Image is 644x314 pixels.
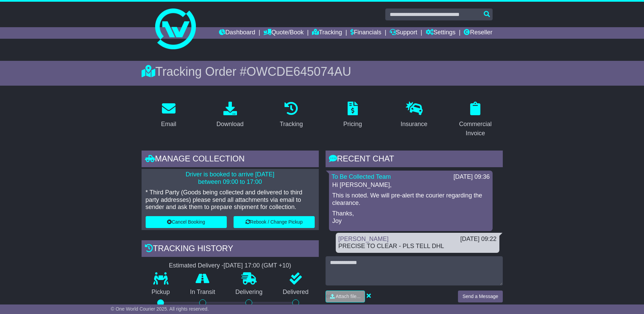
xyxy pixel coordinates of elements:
a: Commercial Invoice [448,99,503,140]
p: Thanks, Joy [332,210,489,225]
div: Tracking history [142,240,319,259]
div: [DATE] 09:36 [454,173,490,181]
a: Reseller [464,27,492,39]
div: Tracking [280,120,303,129]
p: This is noted. We will pre-alert the courier regarding the clearance. [332,192,489,207]
div: Email [161,120,176,129]
button: Rebook / Change Pickup [234,216,315,228]
p: Pickup [142,289,180,296]
p: Delivered [273,289,319,296]
div: Commercial Invoice [453,120,498,138]
p: In Transit [180,289,225,296]
button: Cancel Booking [146,216,227,228]
p: Delivering [225,289,273,296]
div: PRECISE TO CLEAR - PLS TELL DHL [338,243,497,250]
div: [DATE] 17:00 (GMT +10) [224,262,291,269]
div: Estimated Delivery - [142,262,319,269]
a: To Be Collected Team [332,173,391,180]
div: Pricing [343,120,362,129]
div: Download [216,120,243,129]
a: Insurance [396,99,432,131]
div: Manage collection [142,151,319,169]
a: Financials [350,27,381,39]
a: Dashboard [219,27,255,39]
div: Tracking Order # [142,64,503,79]
div: [DATE] 09:22 [460,235,497,243]
a: Pricing [339,99,366,131]
a: Email [157,99,181,131]
a: Quote/Book [263,27,303,39]
a: Download [212,99,248,131]
div: Insurance [401,120,427,129]
p: Driver is booked to arrive [DATE] between 09:00 to 17:00 [146,171,315,186]
a: Tracking [312,27,342,39]
p: Hi [PERSON_NAME], [332,181,489,189]
div: RECENT CHAT [326,151,503,169]
a: [PERSON_NAME] [338,235,389,242]
span: © One World Courier 2025. All rights reserved. [111,306,209,312]
p: * Third Party (Goods being collected and delivered to third party addresses) please send all atta... [146,189,315,211]
span: OWCDE645074AU [246,65,351,78]
a: Settings [426,27,456,39]
a: Support [390,27,417,39]
button: Send a Message [458,291,502,302]
a: Tracking [275,99,307,131]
